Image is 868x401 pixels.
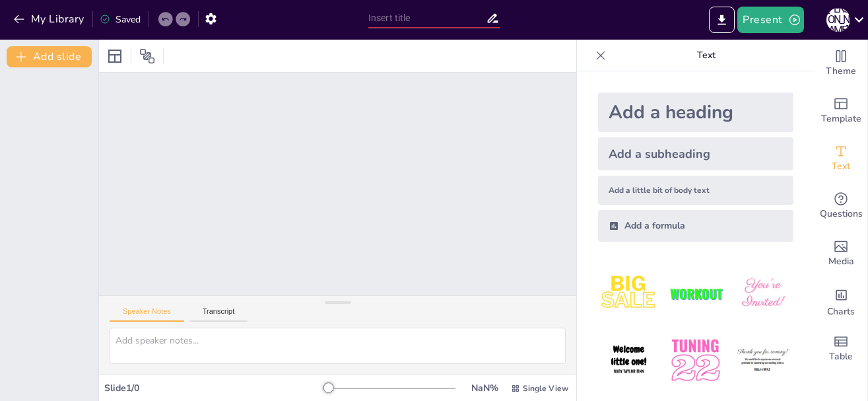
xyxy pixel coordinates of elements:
[598,176,793,205] div: Add a little bit of body text
[104,46,125,67] div: Layout
[737,7,803,33] button: Present
[469,382,500,394] div: NaN %
[10,9,90,30] button: My Library
[665,263,726,324] img: 2.jpeg
[826,64,856,79] span: Theme
[139,48,155,64] span: Position
[815,277,867,325] div: Add charts and graphs
[598,263,659,324] img: 1.jpeg
[826,7,850,33] button: [PERSON_NAME]
[598,210,793,242] div: Add a formula
[189,307,248,322] button: Transcript
[368,9,486,28] input: Insert title
[598,330,659,391] img: 4.jpeg
[732,263,793,324] img: 3.jpeg
[832,159,850,174] span: Text
[110,307,184,322] button: Speaker Notes
[829,349,853,364] span: Table
[815,87,867,135] div: Add ready made slides
[665,330,726,391] img: 5.jpeg
[815,40,867,87] div: Change the overall theme
[826,8,850,32] div: [PERSON_NAME]
[732,330,793,391] img: 6.jpeg
[611,40,801,71] p: Text
[828,254,854,269] span: Media
[598,92,793,132] div: Add a heading
[815,325,867,373] div: Add a table
[104,382,329,394] div: Slide 1 / 0
[7,46,92,67] button: Add slide
[815,182,867,230] div: Get real-time input from your audience
[821,112,861,126] span: Template
[815,135,867,182] div: Add text boxes
[598,137,793,170] div: Add a subheading
[100,13,141,26] div: Saved
[827,305,855,319] span: Charts
[815,230,867,277] div: Add images, graphics, shapes or video
[523,383,568,394] span: Single View
[709,7,735,33] button: Export to PowerPoint
[820,207,863,221] span: Questions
